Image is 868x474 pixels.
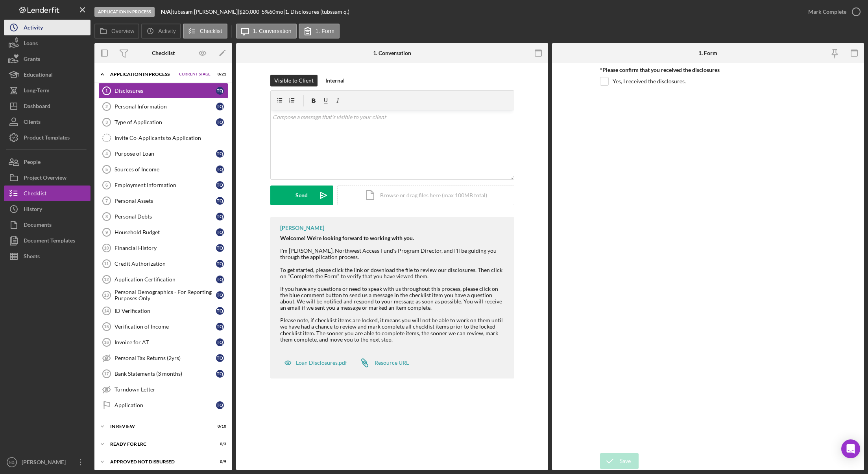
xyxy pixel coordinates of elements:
[216,354,224,362] div: t q
[110,459,207,464] div: Approved Not Disbursed
[4,114,90,130] button: Clients
[115,355,216,361] div: Personal Tax Returns (2yrs)
[216,307,224,315] div: t q
[373,50,411,56] div: 1. Conversation
[115,103,216,110] div: Personal Information
[262,9,269,15] div: 5 %
[4,186,90,201] button: Checklist
[98,146,228,162] a: 4Purpose of Loantq
[355,355,409,371] a: Resource URL
[115,308,216,314] div: ID Verification
[115,135,228,141] div: Invite Co-Applicants to Application
[216,213,224,220] div: t q
[104,309,109,313] tspan: 14
[115,276,216,283] div: Application Certification
[115,166,216,173] div: Sources of Income
[270,186,333,205] button: Send
[280,235,414,241] strong: Welcome! We're looking forward to working with you.
[24,217,52,235] div: Documents
[4,454,90,470] button: NG[PERSON_NAME]
[200,28,222,34] label: Checklist
[98,99,228,114] a: 2Personal Informationtq
[4,170,90,186] button: Project Overview
[111,28,134,34] label: Overview
[115,339,216,345] div: Invoice for AT
[94,7,155,17] div: Application In Process
[98,287,228,303] a: 13Personal Demographics - For Reporting Purposes Onlytq
[216,276,224,283] div: t q
[24,114,41,132] div: Clients
[158,28,175,34] label: Activity
[4,130,90,145] button: Product Templates
[20,454,71,472] div: [PERSON_NAME]
[4,217,90,233] button: Documents
[98,114,228,130] a: 3Type of Applicationtq
[183,24,227,39] button: Checklist
[161,9,172,15] div: |
[216,401,224,409] div: t q
[216,165,224,173] div: t q
[105,183,108,187] tspan: 6
[98,193,228,209] a: 7Personal Assetstq
[216,87,224,95] div: t q
[239,8,259,15] span: $20,000
[98,350,228,366] a: Personal Tax Returns (2yrs)tq
[216,197,224,205] div: t q
[115,229,216,235] div: Household Budget
[299,24,340,39] button: 1. Form
[4,20,90,35] button: Activity
[24,130,70,147] div: Product Templates
[98,83,228,99] a: 1Disclosurestq
[216,370,224,378] div: t q
[98,366,228,382] a: 17Bank Statements (3 months)tq
[98,382,228,397] a: Turndown Letter
[115,151,216,157] div: Purpose of Loan
[141,24,181,39] button: Activity
[24,20,43,37] div: Activity
[172,9,239,15] div: tubssam [PERSON_NAME] |
[236,24,297,39] button: 1. Conversation
[212,459,226,464] div: 0 / 9
[253,28,292,34] label: 1. Conversation
[98,162,228,177] a: 5Sources of Incometq
[105,214,108,219] tspan: 8
[110,72,175,77] div: Application In Process
[104,261,109,266] tspan: 11
[105,151,108,156] tspan: 4
[841,439,860,458] div: Open Intercom Messenger
[295,186,308,205] div: Send
[4,67,90,83] button: Educational
[613,77,686,85] label: Yes, I received the disclosures.
[98,397,228,413] a: Applicationtq
[4,98,90,114] button: Dashboard
[98,272,228,287] a: 12Application Certificationtq
[698,50,717,56] div: 1. Form
[104,293,109,298] tspan: 13
[216,323,224,331] div: t q
[115,198,216,204] div: Personal Assets
[800,4,864,20] button: Mark Complete
[98,177,228,193] a: 6Employment Informationtq
[4,248,90,264] a: Sheets
[98,240,228,256] a: 10Financial Historytq
[104,277,109,282] tspan: 12
[4,83,90,98] button: Long-Term
[620,453,631,469] div: Save
[104,371,109,376] tspan: 17
[105,230,108,235] tspan: 9
[212,442,226,446] div: 0 / 3
[105,167,108,172] tspan: 5
[4,233,90,248] button: Document Templates
[110,442,207,446] div: Ready for LRC
[4,35,90,51] button: Loans
[98,334,228,350] a: 16Invoice for ATtq
[600,453,639,469] button: Save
